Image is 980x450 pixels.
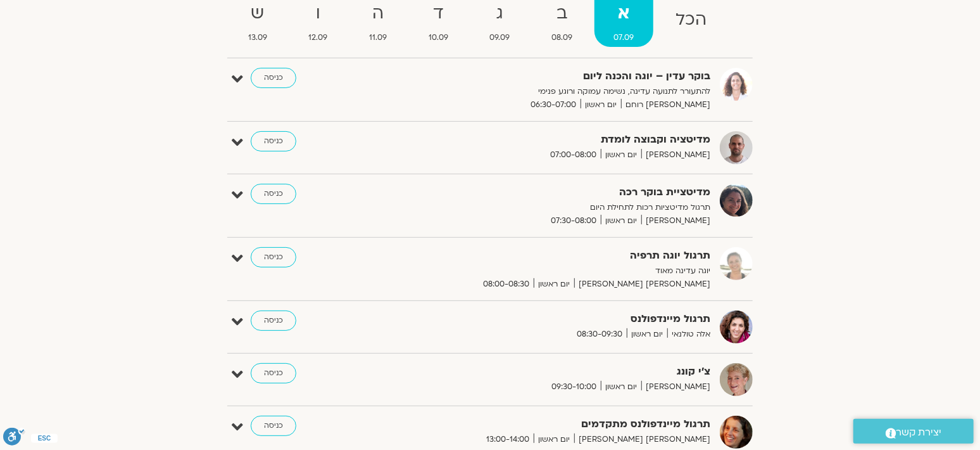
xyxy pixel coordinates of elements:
[251,184,296,204] a: כניסה
[581,98,621,112] span: יום ראשון
[470,31,530,44] span: 09.09
[627,328,667,341] span: יום ראשון
[534,278,574,291] span: יום ראשון
[400,201,710,214] p: תרגול מדיטציות רכות לתחילת היום
[400,311,710,328] strong: תרגול מיינדפולנס
[251,416,296,436] a: כניסה
[641,148,710,162] span: [PERSON_NAME]
[400,363,710,380] strong: צ'י קונג
[532,31,592,44] span: 08.09
[594,31,654,44] span: 07.09
[251,363,296,383] a: כניסה
[349,31,406,44] span: 11.09
[400,247,710,264] strong: תרגול יוגה תרפיה
[546,148,601,162] span: 07:00-08:00
[251,247,296,267] a: כניסה
[853,419,974,444] a: יצירת קשר
[601,214,641,228] span: יום ראשון
[251,131,296,151] a: כניסה
[251,68,296,88] a: כניסה
[574,278,710,291] span: [PERSON_NAME] [PERSON_NAME]
[400,131,710,148] strong: מדיטציה וקבוצה לומדת
[400,184,710,201] strong: מדיטציית בוקר רכה
[479,278,534,291] span: 08:00-08:30
[229,31,287,44] span: 13.09
[400,264,710,278] p: יוגה עדינה מאוד
[482,433,534,446] span: 13:00-14:00
[547,380,601,394] span: 09:30-10:00
[601,148,641,162] span: יום ראשון
[641,214,710,228] span: [PERSON_NAME]
[667,328,710,341] span: אלה טולנאי
[896,424,942,441] span: יצירת קשר
[641,380,710,394] span: [PERSON_NAME]
[526,98,581,112] span: 06:30-07:00
[601,380,641,394] span: יום ראשון
[289,31,348,44] span: 12.09
[574,433,710,446] span: [PERSON_NAME] [PERSON_NAME]
[400,85,710,98] p: להתעורר לתנועה עדינה, נשימה עמוקה ורוגע פנימי
[546,214,601,228] span: 07:30-08:00
[409,31,468,44] span: 10.09
[400,68,710,85] strong: בוקר עדין – יוגה והכנה ליום
[621,98,710,112] span: [PERSON_NAME] רוחם
[400,416,710,433] strong: תרגול מיינדפולנס מתקדמים
[534,433,574,446] span: יום ראשון
[572,328,627,341] span: 08:30-09:30
[251,311,296,331] a: כניסה
[656,6,726,34] strong: הכל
